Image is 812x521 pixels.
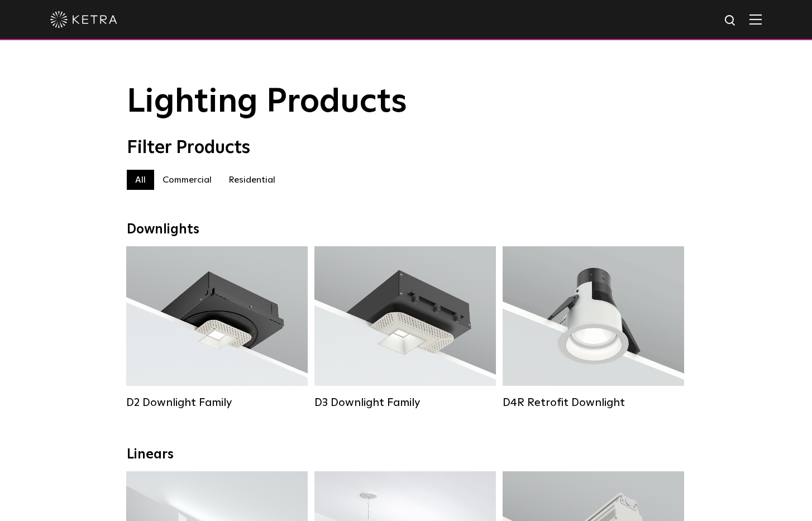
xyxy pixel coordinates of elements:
img: search icon [724,14,738,28]
a: D4R Retrofit Downlight Lumen Output:800Colors:White / BlackBeam Angles:15° / 25° / 40° / 60°Watta... [503,246,684,409]
a: D2 Downlight Family Lumen Output:1200Colors:White / Black / Gloss Black / Silver / Bronze / Silve... [126,246,308,409]
a: D3 Downlight Family Lumen Output:700 / 900 / 1100Colors:White / Black / Silver / Bronze / Paintab... [314,246,496,409]
div: D3 Downlight Family [314,396,496,409]
img: ketra-logo-2019-white [50,11,117,28]
div: D4R Retrofit Downlight [503,396,684,409]
label: All [127,170,154,190]
img: Hamburger%20Nav.svg [749,14,762,25]
div: Linears [127,447,685,463]
div: Downlights [127,222,685,238]
label: Residential [220,170,284,190]
label: Commercial [154,170,220,190]
div: Filter Products [127,137,685,159]
span: Lighting Products [127,85,407,119]
div: D2 Downlight Family [126,396,308,409]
